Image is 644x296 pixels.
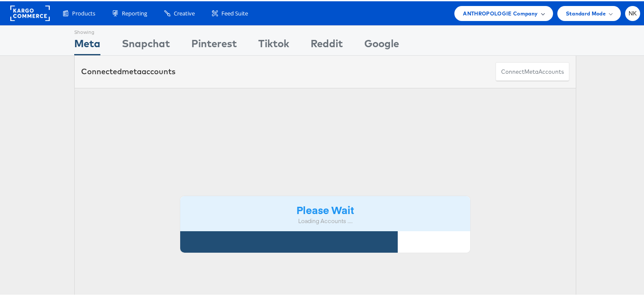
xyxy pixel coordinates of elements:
[296,201,354,215] strong: Please Wait
[258,35,289,54] div: Tiktok
[174,8,195,16] span: Creative
[191,35,237,54] div: Pinterest
[74,24,100,35] div: Showing
[72,8,95,16] span: Products
[74,35,100,54] div: Meta
[187,216,464,224] div: Loading Accounts ....
[122,65,142,75] span: meta
[221,8,248,16] span: Feed Suite
[463,8,538,17] span: ANTHROPOLOGIE Company
[496,61,569,80] button: ConnectmetaAccounts
[566,8,606,17] span: Standard Mode
[81,65,175,76] div: Connected accounts
[122,8,147,16] span: Reporting
[311,35,343,54] div: Reddit
[364,35,399,54] div: Google
[524,66,538,75] span: meta
[122,35,170,54] div: Snapchat
[629,9,637,15] span: NK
